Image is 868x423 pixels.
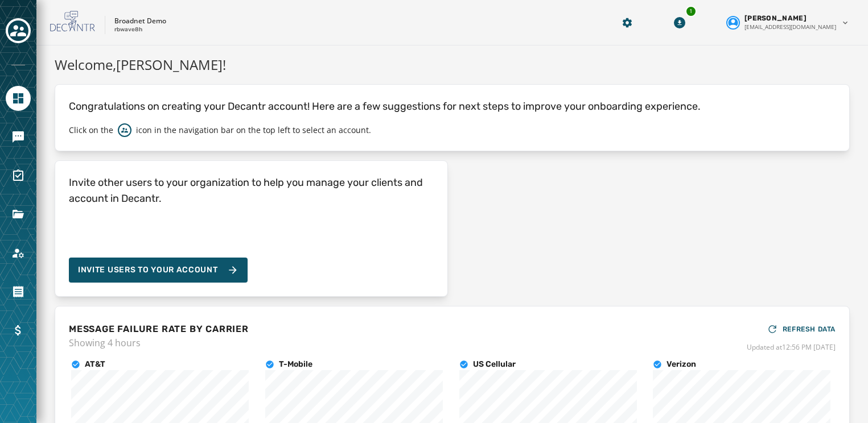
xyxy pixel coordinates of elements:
[6,202,31,227] a: Navigate to Files
[6,18,31,43] button: Toggle account select drawer
[6,163,31,188] a: Navigate to Surveys
[69,98,836,114] p: Congratulations on creating your Decantr account! Here are a few suggestions for next steps to im...
[6,240,31,266] a: Navigate to Account
[744,23,836,31] span: [EMAIL_ADDRESS][DOMAIN_NAME]
[685,6,697,17] div: 1
[669,13,690,33] button: Download Menu
[114,26,142,34] p: rbwave8h
[722,9,854,36] button: User settings
[617,13,637,33] button: Manage global settings
[136,125,371,136] p: icon in the navigation bar on the top left to select an account.
[114,16,166,26] p: Broadnet Demo
[747,343,836,352] span: Updated at 12:56 PM [DATE]
[6,125,31,150] a: Navigate to Messaging
[69,175,434,206] h4: Invite other users to your organization to help you manage your clients and account in Decantr.
[6,318,31,343] a: Navigate to Billing
[744,14,807,23] span: [PERSON_NAME]
[667,359,696,370] h4: Verizon
[69,336,249,350] span: Showing 4 hours
[85,359,105,370] h4: AT&T
[279,359,312,370] h4: T-Mobile
[6,279,31,304] a: Navigate to Orders
[473,359,516,370] h4: US Cellular
[783,325,836,334] span: REFRESH DATA
[55,55,850,75] h1: Welcome, [PERSON_NAME] !
[78,264,218,276] span: Invite Users to your account
[69,322,249,336] h4: MESSAGE FAILURE RATE BY CARRIER
[69,125,113,136] p: Click on the
[6,86,31,111] a: Navigate to Home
